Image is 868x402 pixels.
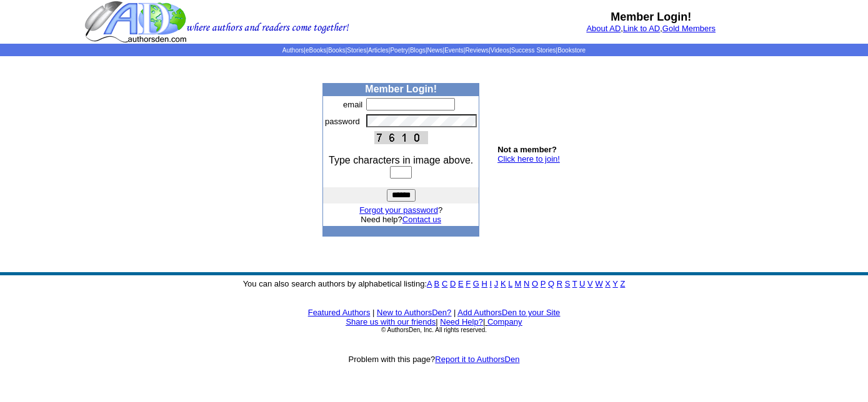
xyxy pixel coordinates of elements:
[465,47,489,54] a: Reviews
[390,47,408,54] a: Poetry
[306,47,326,54] a: eBooks
[361,215,441,224] font: Need help?
[308,308,371,317] a: Featured Authors
[377,308,451,317] a: New to AuthorsDen?
[501,279,506,288] a: K
[586,24,621,33] a: About AD
[347,47,366,54] a: Stories
[491,47,509,54] a: Videos
[372,308,374,317] font: |
[458,279,464,288] a: E
[368,47,389,54] a: Articles
[450,279,456,288] a: D
[612,279,617,288] a: Y
[343,100,362,109] font: email
[490,279,492,288] a: I
[587,279,593,288] a: V
[565,279,571,288] a: S
[427,279,432,288] a: A
[442,279,447,288] a: C
[374,131,428,144] img: This Is CAPTCHA Image
[243,279,626,288] font: You can also search authors by alphabetical listing:
[557,47,586,54] a: Bookstore
[349,355,520,364] font: Problem with this page?
[483,317,522,326] font: |
[605,279,611,288] a: X
[494,279,499,288] a: J
[497,145,557,154] b: Not a member?
[434,279,440,288] a: B
[595,279,602,288] a: W
[325,117,360,126] font: password
[662,24,716,33] a: Gold Members
[466,279,471,288] a: F
[623,24,660,33] a: Link to AD
[444,47,464,54] a: Events
[548,279,554,288] a: Q
[410,47,426,54] a: Blogs
[381,326,487,333] font: © AuthorsDen, Inc. All rights reserved.
[440,317,483,326] a: Need Help?
[282,47,304,54] a: Authors
[359,205,442,215] font: ?
[572,279,577,288] a: T
[359,205,438,215] a: Forgot your password
[532,279,538,288] a: O
[487,317,522,326] a: Company
[541,279,546,288] a: P
[515,279,522,288] a: M
[611,11,691,23] b: Member Login!
[508,279,512,288] a: L
[497,154,560,164] a: Click here to join!
[511,47,556,54] a: Success Stories
[482,279,487,288] a: H
[435,355,519,364] a: Report it to AuthorsDen
[454,308,456,317] font: |
[557,279,562,288] a: R
[328,47,346,54] a: Books
[365,84,437,94] b: Member Login!
[620,279,625,288] a: Z
[427,47,443,54] a: News
[329,155,473,165] font: Type characters in image above.
[586,24,716,33] font: , ,
[473,279,479,288] a: G
[457,308,560,317] a: Add AuthorsDen to your Site
[524,279,529,288] a: N
[436,317,437,326] font: |
[346,317,436,326] a: Share us with our friends
[579,279,585,288] a: U
[282,47,586,54] span: | | | | | | | | | | | |
[402,215,441,224] a: Contact us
